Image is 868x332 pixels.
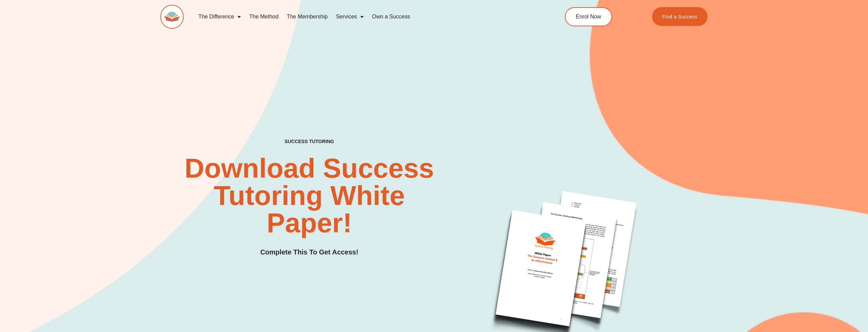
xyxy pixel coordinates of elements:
[245,9,282,25] a: The Method
[576,14,601,19] span: Enrol Now
[265,139,353,144] h4: SUCCESS TUTORING​
[368,9,414,25] a: Own a Success
[662,14,698,19] span: Find a Success
[181,155,437,237] h2: Download Success Tutoring White Paper!
[565,7,612,26] a: Enrol Now
[260,247,359,258] h3: Complete This To Get Access!
[652,7,708,26] a: Find a Success
[332,9,368,25] a: Services
[194,9,534,25] nav: Menu
[194,9,245,25] a: The Difference
[283,9,332,25] a: The Membership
